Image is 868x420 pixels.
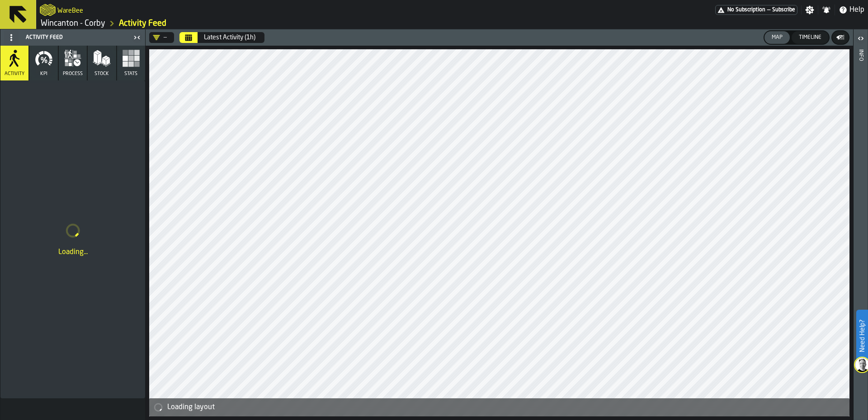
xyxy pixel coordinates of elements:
span: Subscribe [772,7,795,13]
div: DropdownMenuValue- [153,34,167,41]
label: button-toggle-Open [854,31,867,47]
button: button-Map [764,31,790,44]
label: button-toggle-Close me [131,32,143,43]
label: button-toggle-Help [835,5,868,15]
div: Select date range [179,32,264,43]
button: button- [832,31,849,44]
div: Activity Feed [2,30,131,45]
div: Latest Activity (1h) [204,34,255,41]
header: Info [854,29,868,420]
label: button-toggle-Settings [802,5,818,14]
a: link-to-/wh/i/ace0e389-6ead-4668-b816-8dc22364bb41/feed/859dad67-c6da-42cb-97e7-1a8c79c76a95 [119,19,166,28]
div: Loading... [8,247,138,258]
span: — [767,7,770,13]
h2: Sub Title [57,5,83,14]
div: Menu Subscription [715,5,797,15]
span: Activity [5,71,24,77]
label: button-toggle-Notifications [818,5,835,14]
button: Select date range Select date range [179,32,198,43]
div: DropdownMenuValue- [149,32,174,43]
label: Need Help? [857,311,867,361]
button: Select date range [198,28,261,47]
a: link-to-/wh/i/ace0e389-6ead-4668-b816-8dc22364bb41/pricing/ [715,5,797,15]
span: process [63,71,83,77]
a: link-to-/wh/i/ace0e389-6ead-4668-b816-8dc22364bb41 [41,19,105,28]
div: Info [858,47,864,418]
span: Help [849,5,864,15]
a: logo-header [40,2,56,18]
div: Timeline [795,34,825,41]
div: Loading layout [167,402,846,413]
span: Stats [124,71,137,77]
div: alert-Loading layout [149,398,849,416]
nav: Breadcrumb [40,18,452,29]
span: KPI [40,71,47,77]
span: Stock [94,71,109,77]
button: button-Timeline [792,31,829,44]
span: No Subscription [727,7,765,13]
div: Map [768,34,786,41]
